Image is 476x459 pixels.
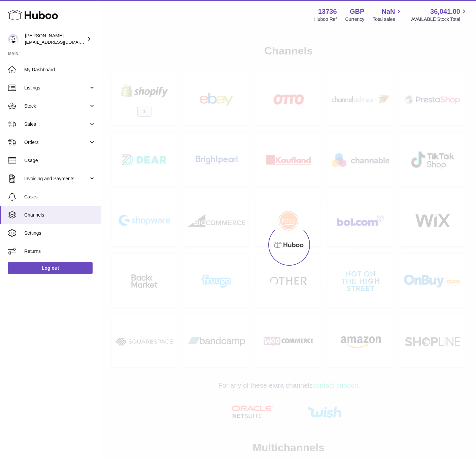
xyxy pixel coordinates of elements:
[314,16,337,23] div: Huboo Ref
[24,103,89,109] span: Stock
[318,7,337,16] strong: 13736
[8,34,18,44] img: internalAdmin-13736@internal.huboo.com
[345,16,365,23] div: Currency
[411,7,468,23] a: 36,041.00 AVAILABLE Stock Total
[24,194,96,200] span: Cases
[8,262,93,274] a: Log out
[381,7,395,16] span: NaN
[24,121,89,127] span: Sales
[24,157,96,164] span: Usage
[24,85,89,91] span: Listings
[24,212,96,218] span: Channels
[25,39,99,45] span: [EMAIL_ADDRESS][DOMAIN_NAME]
[24,139,89,146] span: Orders
[24,230,96,236] span: Settings
[411,16,468,23] span: AVAILABLE Stock Total
[24,176,89,182] span: Invoicing and Payments
[24,67,96,73] span: My Dashboard
[430,7,460,16] span: 36,041.00
[350,7,364,16] strong: GBP
[373,7,403,23] a: NaN Total sales
[25,33,86,45] div: [PERSON_NAME]
[24,248,96,255] span: Returns
[373,16,403,23] span: Total sales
